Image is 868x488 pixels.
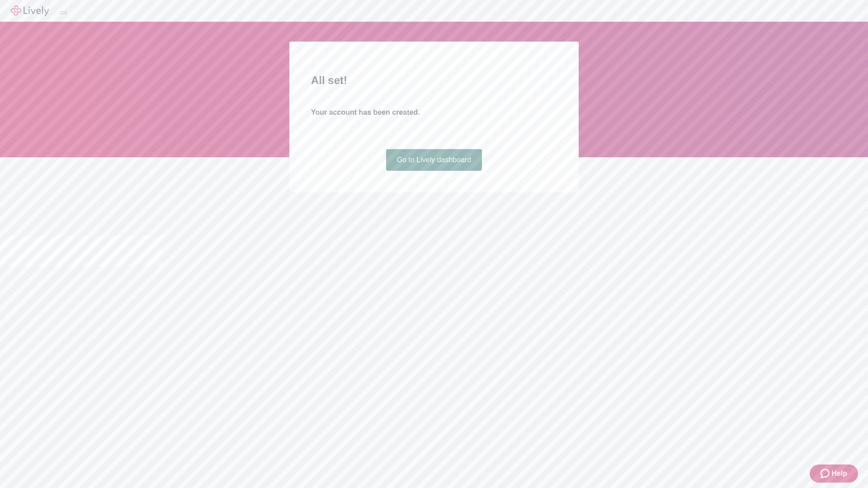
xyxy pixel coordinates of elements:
[821,468,831,479] svg: Zendesk support icon
[831,468,847,479] span: Help
[11,5,49,16] img: Lively
[386,149,482,171] a: Go to Lively dashboard
[311,72,557,89] h2: All set!
[810,465,858,483] button: Zendesk support iconHelp
[311,107,557,118] h4: Your account has been created.
[60,11,67,14] button: Log out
